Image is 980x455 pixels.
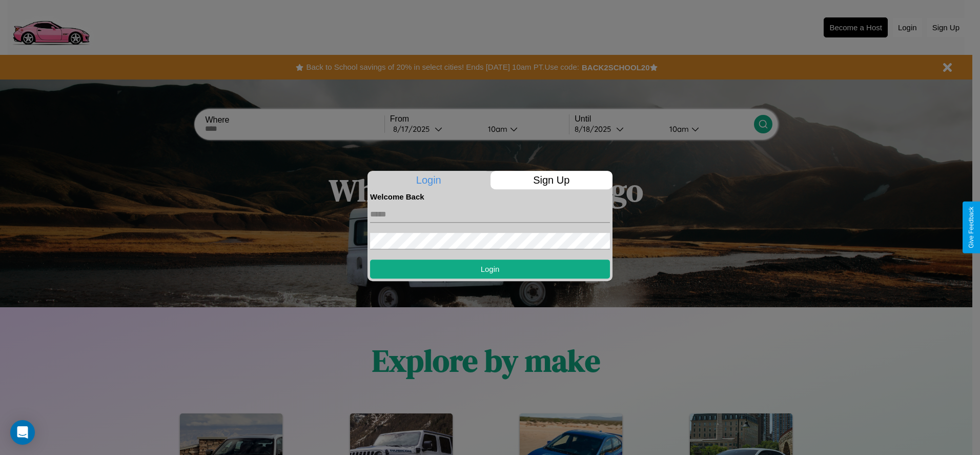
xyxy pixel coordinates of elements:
div: Give Feedback [968,207,975,248]
p: Sign Up [491,171,613,189]
button: Login [370,260,610,279]
p: Login [367,171,490,189]
h4: Welcome Back [370,192,610,201]
div: Open Intercom Messenger [10,420,35,445]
